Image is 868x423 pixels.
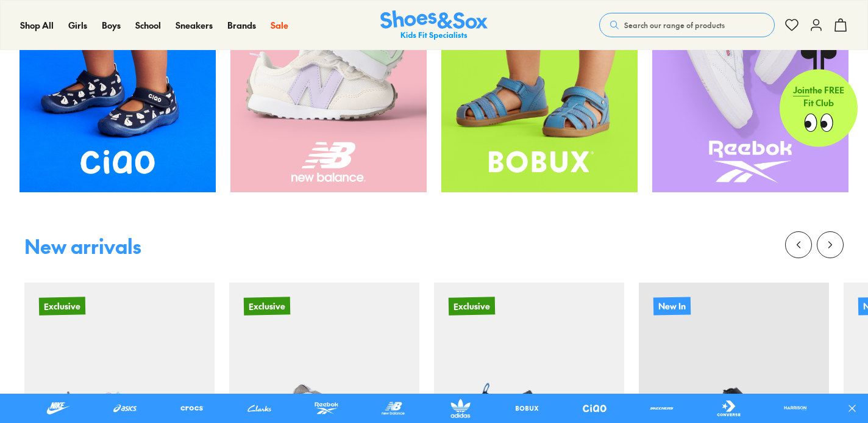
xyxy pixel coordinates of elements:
span: Join [793,84,809,96]
p: the FREE Fit Club [780,74,858,119]
button: Search our range of products [599,13,775,37]
a: Jointhe FREE Fit Club [780,49,858,147]
a: Sale [271,19,288,32]
a: Boys [102,19,121,32]
a: Shop All [20,19,54,32]
a: Girls [68,19,87,32]
a: School [135,19,161,32]
img: SNS_Logo_Responsive.svg [380,10,488,40]
div: New arrivals [24,236,141,256]
p: New In [653,297,691,315]
a: Brands [227,19,256,32]
a: Shoes & Sox [380,10,488,40]
p: Exclusive [449,297,495,315]
p: Exclusive [39,297,85,315]
span: Search our range of products [624,20,725,31]
a: Sneakers [176,19,213,32]
p: Exclusive [244,297,290,315]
